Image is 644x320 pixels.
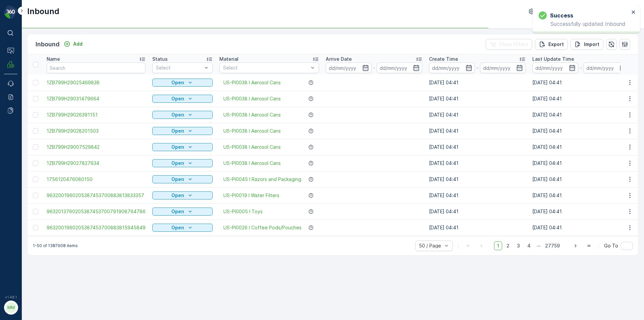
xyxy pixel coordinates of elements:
[33,144,38,150] div: Toggle Row Selected
[171,224,184,231] p: Open
[47,79,146,86] a: 1ZB799H29025469838
[47,128,146,134] span: 1ZB799H29028201503
[529,220,632,236] td: [DATE] 04:41
[532,56,574,62] p: Last Update Time
[326,56,352,62] p: Arrive Date
[73,41,83,47] p: Add
[223,95,281,102] span: US-PI0038 I Aerosol Cans
[47,192,146,199] a: 9632001960205387453700883813833357
[580,64,582,72] p: -
[152,175,213,183] button: Open
[537,241,541,250] p: ...
[571,39,603,50] button: Import
[426,155,529,171] td: [DATE] 04:41
[171,79,184,86] p: Open
[529,139,632,155] td: [DATE] 04:41
[47,144,146,150] a: 1ZB799H29007529842
[47,95,146,102] a: 1ZB799H29031479664
[4,5,17,19] img: logo
[429,56,458,62] p: Create Time
[171,208,184,215] p: Open
[223,144,281,150] a: US-PI0038 I Aerosol Cans
[152,224,213,232] button: Open
[33,177,38,182] div: Toggle Row Selected
[550,11,573,19] h3: Success
[156,64,202,71] p: Select
[426,139,529,155] td: [DATE] 04:41
[529,75,632,91] td: [DATE] 04:41
[152,208,213,216] button: Open
[529,203,632,220] td: [DATE] 04:41
[532,62,578,73] input: dd/mm/yyyy
[426,107,529,123] td: [DATE] 04:41
[152,159,213,167] button: Open
[61,40,85,48] button: Add
[494,241,502,250] span: 1
[171,128,184,134] p: Open
[171,144,184,150] p: Open
[171,160,184,167] p: Open
[27,6,59,17] p: Inbound
[47,111,146,118] a: 1ZB799H29026391151
[631,9,636,16] button: close
[476,64,479,72] p: -
[524,241,534,250] span: 4
[499,41,528,48] p: Clear Filters
[223,160,281,167] a: US-PI0038 I Aerosol Cans
[47,208,146,215] a: 9632013760205387453700791908764786
[47,160,146,167] a: 1ZB799H29027827634
[529,123,632,139] td: [DATE] 04:41
[47,224,146,231] a: 9632001960205387453700883815945849
[223,111,281,118] a: US-PI0038 I Aerosol Cans
[171,176,184,183] p: Open
[223,176,301,183] a: US-PI0045 I Razors and Packaging
[4,295,17,299] span: v 1.48.1
[33,112,38,118] div: Toggle Row Selected
[4,301,17,315] button: MM
[152,95,213,103] button: Open
[426,171,529,187] td: [DATE] 04:41
[429,62,475,73] input: dd/mm/yyyy
[426,203,529,220] td: [DATE] 04:41
[373,64,375,72] p: -
[223,79,281,86] a: US-PI0038 I Aerosol Cans
[326,62,372,73] input: dd/mm/yyyy
[33,243,78,248] p: 1-50 of 1387908 items
[426,220,529,236] td: [DATE] 04:41
[223,208,263,215] a: US-PI0005 I Toys
[542,241,563,250] span: 27759
[426,187,529,203] td: [DATE] 04:41
[219,56,238,62] p: Material
[6,302,16,313] div: MM
[377,62,423,73] input: dd/mm/yyyy
[529,107,632,123] td: [DATE] 04:41
[223,64,309,71] p: Select
[47,176,146,183] a: 1756120476080150
[223,224,302,231] a: US-PI0026 I Coffee Pods/Pouches
[152,79,213,87] button: Open
[535,39,568,50] button: Export
[152,56,168,62] p: Status
[604,242,618,249] span: Go To
[584,41,599,48] p: Import
[33,128,38,134] div: Toggle Row Selected
[171,192,184,199] p: Open
[223,128,281,134] span: US-PI0038 I Aerosol Cans
[514,241,523,250] span: 3
[583,62,629,73] input: dd/mm/yyyy
[152,143,213,151] button: Open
